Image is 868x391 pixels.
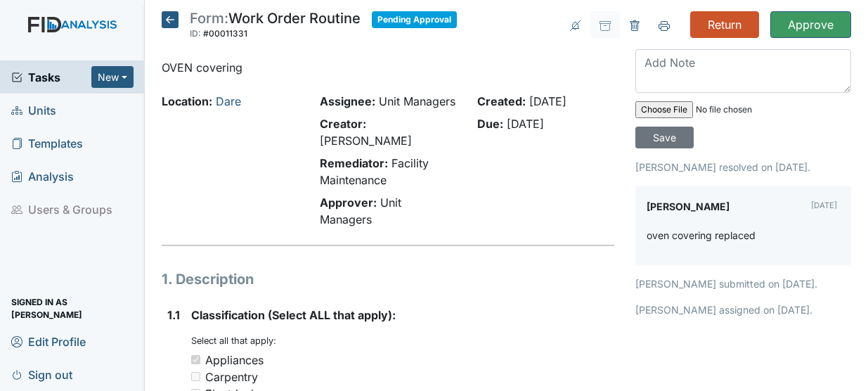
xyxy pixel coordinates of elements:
h1: 1. Description [162,269,614,290]
span: Pending Approval [372,11,457,28]
strong: Due: [477,117,503,131]
strong: Location: [162,94,212,108]
label: 1.1 [167,307,180,323]
div: Appliances [205,352,264,368]
span: Templates [11,132,83,154]
span: [DATE] [507,117,544,131]
strong: Created: [477,94,526,108]
small: Select all that apply: [191,335,276,346]
span: Signed in as [PERSON_NAME] [11,297,134,319]
p: OVEN covering [162,59,614,76]
span: #00011331 [203,28,247,39]
strong: Assignee: [320,94,375,108]
a: Dare [216,94,241,108]
div: Carpentry [205,368,258,385]
span: Form: [190,10,228,27]
span: [PERSON_NAME] [320,134,412,148]
span: ID: [190,28,201,39]
span: Analysis [11,165,74,187]
input: Save [635,127,694,148]
strong: Approver: [320,195,377,210]
p: [PERSON_NAME] assigned on [DATE]. [635,302,851,317]
span: Units [11,99,56,121]
input: Carpentry [191,372,200,381]
a: Tasks [11,69,91,86]
p: oven covering replaced [647,228,756,243]
span: [DATE] [529,94,566,108]
span: Sign out [11,364,72,385]
p: [PERSON_NAME] resolved on [DATE]. [635,160,851,174]
input: Return [690,11,759,38]
strong: Creator: [320,117,366,131]
strong: Remediator: [320,156,388,170]
small: [DATE] [811,200,837,210]
input: Appliances [191,355,200,364]
button: New [91,66,134,88]
input: Approve [770,11,851,38]
span: Classification (Select ALL that apply): [191,308,396,322]
span: Edit Profile [11,331,86,352]
span: Unit Managers [379,94,455,108]
label: [PERSON_NAME] [647,197,730,217]
p: [PERSON_NAME] submitted on [DATE]. [635,276,851,291]
div: Work Order Routine [190,11,361,42]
